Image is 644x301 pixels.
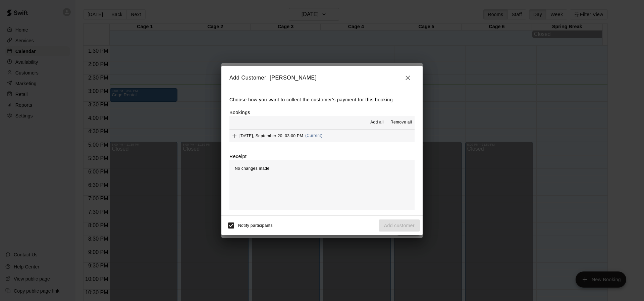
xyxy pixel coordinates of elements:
span: (Current) [305,133,323,138]
span: Notify participants [238,223,273,228]
button: Add all [366,117,388,128]
h2: Add Customer: [PERSON_NAME] [221,66,423,90]
span: Add [229,133,239,138]
label: Bookings [229,110,250,115]
span: Add all [370,119,384,126]
span: Remove all [390,119,412,126]
span: No changes made [235,166,269,171]
button: Remove all [388,117,415,128]
p: Choose how you want to collect the customer's payment for this booking [229,96,415,104]
span: [DATE], September 20: 03:00 PM [239,133,303,138]
button: Add[DATE], September 20: 03:00 PM(Current) [229,130,415,142]
label: Receipt [229,153,247,160]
